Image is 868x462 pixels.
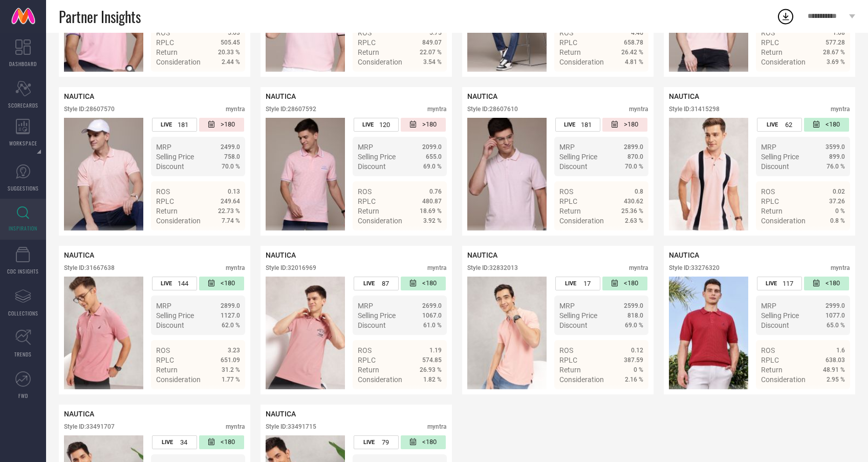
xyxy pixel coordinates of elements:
span: Consideration [156,58,201,66]
span: 0.76 [429,188,442,195]
span: Return [761,366,783,374]
div: Number of days the style has been live on the platform [354,277,399,290]
span: ROS [559,187,573,196]
div: Number of days the style has been live on the platform [354,118,399,132]
span: NAUTICA [64,92,94,100]
span: 22.07 % [420,49,442,56]
span: ROS [559,29,573,37]
span: 2699.0 [422,302,442,309]
span: 181 [178,121,188,129]
span: Details [217,235,240,243]
div: myntra [427,264,447,271]
span: RPLC [559,356,577,364]
span: 505.45 [221,39,240,46]
span: MRP [358,143,373,151]
span: INSPIRATION [9,224,37,232]
span: NAUTICA [467,92,497,100]
span: LIVE [766,280,777,287]
span: CDC INSIGHTS [7,267,39,275]
img: Style preview image [266,118,345,230]
span: LIVE [564,121,575,128]
span: Details [419,235,442,243]
span: 0.8 [635,188,643,195]
span: RPLC [559,197,577,205]
span: 3599.0 [826,143,845,151]
span: 387.59 [624,356,643,364]
span: MRP [156,143,171,151]
div: Number of days since the style was first listed on the platform [401,435,446,449]
a: Details [207,76,240,85]
span: NAUTICA [64,410,94,418]
span: ROS [761,29,775,37]
div: Number of days since the style was first listed on the platform [602,277,647,290]
span: 69.0 % [625,322,643,329]
span: Discount [156,321,184,329]
img: Style preview image [266,277,345,389]
a: Details [207,394,240,402]
span: LIVE [162,439,173,446]
span: <180 [221,438,235,447]
div: myntra [629,106,648,113]
span: Selling Price [358,153,396,161]
span: 3.69 % [827,58,845,66]
span: 25.36 % [621,207,643,215]
span: 577.28 [826,39,845,46]
a: Details [812,76,845,85]
span: 758.0 [224,153,240,160]
span: Discount [761,321,789,329]
span: Consideration [559,375,604,384]
div: Number of days the style has been live on the platform [152,435,197,449]
span: 17 [583,280,591,287]
span: Details [620,76,643,85]
div: Number of days since the style was first listed on the platform [401,277,446,290]
img: Style preview image [669,118,748,230]
span: 870.0 [627,153,643,160]
div: Number of days the style has been live on the platform [354,435,399,449]
a: Details [408,235,442,243]
div: Click to view image [266,118,345,230]
span: 26.42 % [621,49,643,56]
span: Partner Insights [59,6,141,27]
span: FWD [18,392,28,400]
span: 37.26 [829,198,845,205]
span: Return [156,366,178,374]
div: Style ID: 31667638 [64,264,115,271]
span: RPLC [358,197,376,205]
div: Number of days since the style was first listed on the platform [804,277,849,290]
span: <180 [826,279,840,288]
span: 31.2 % [222,366,240,373]
img: Style preview image [669,277,748,389]
span: Return [761,207,783,215]
span: 26.93 % [420,366,442,373]
span: Consideration [559,58,604,66]
span: Details [822,235,845,243]
span: RPLC [761,38,779,47]
span: 2.63 % [625,217,643,224]
span: Details [822,394,845,402]
div: Style ID: 32832013 [467,264,518,271]
span: 61.0 % [423,322,442,329]
span: ROS [761,346,775,354]
span: 658.78 [624,39,643,46]
span: 7.74 % [222,217,240,224]
div: myntra [226,423,245,430]
span: ROS [156,346,170,354]
div: Style ID: 33276320 [669,264,720,271]
span: 87 [382,280,389,287]
div: Open download list [776,7,795,26]
span: ROS [559,346,573,354]
span: <180 [624,279,638,288]
img: Style preview image [467,277,547,389]
div: Number of days the style has been live on the platform [757,277,802,290]
span: Return [156,48,178,56]
span: 655.0 [426,153,442,160]
div: Style ID: 33491715 [266,423,316,430]
div: Style ID: 33491707 [64,423,115,430]
span: NAUTICA [266,92,296,100]
span: NAUTICA [467,251,497,259]
span: 2.95 % [827,376,845,383]
span: 2.44 % [222,58,240,66]
span: 2599.0 [624,302,643,309]
span: ROS [156,29,170,37]
span: Selling Price [358,311,396,320]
